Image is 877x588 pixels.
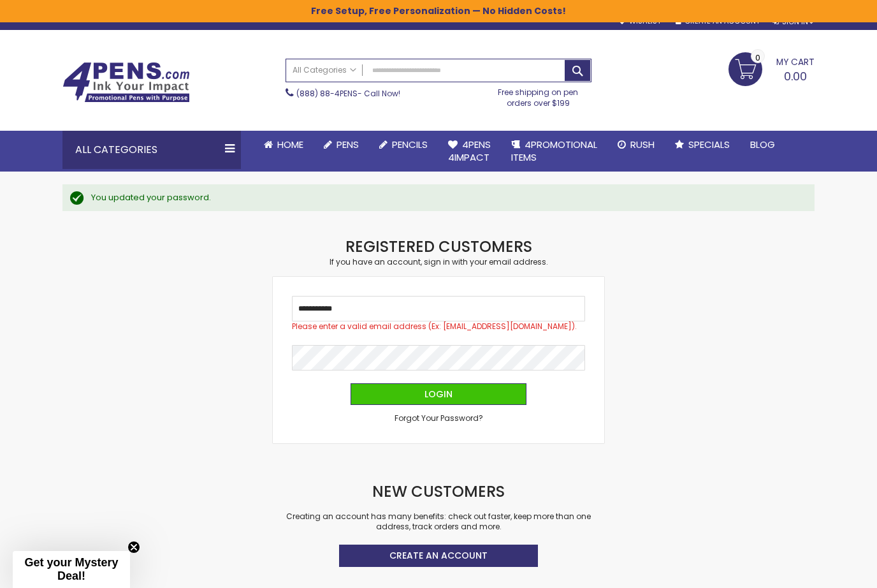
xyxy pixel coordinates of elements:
[607,131,665,159] a: Rush
[254,131,314,159] a: Home
[676,17,760,26] a: Create an Account
[665,131,740,159] a: Specials
[296,88,400,99] span: - Call Now!
[372,481,505,502] strong: New Customers
[784,68,807,84] span: 0.00
[337,138,359,151] span: Pens
[728,52,815,84] a: 0.00 0
[62,62,190,103] img: 4Pens Custom Pens and Promotional Products
[630,138,655,151] span: Rush
[292,321,585,332] div: Please enter a valid email address (Ex: [EMAIL_ADDRESS][DOMAIN_NAME]).
[273,511,604,532] p: Creating an account has many benefits: check out faster, keep more than one address, track orders...
[740,131,785,159] a: Blog
[772,554,877,588] iframe: Google Customer Reviews
[755,52,760,64] span: 0
[448,138,491,164] span: 4Pens 4impact
[62,131,241,169] div: All Categories
[351,383,526,406] button: Login
[369,131,438,159] a: Pencils
[314,131,369,159] a: Pens
[277,138,303,151] span: Home
[772,17,815,27] div: Sign In
[424,388,453,401] span: Login
[286,59,363,80] a: All Categories
[273,257,604,267] div: If you have an account, sign in with your email address.
[293,65,356,75] span: All Categories
[501,131,607,172] a: 4PROMOTIONALITEMS
[485,82,592,108] div: Free shipping on pen orders over $199
[395,413,483,423] a: Forgot Your Password?
[618,17,661,26] a: Wishlist
[688,138,730,151] span: Specials
[13,551,130,588] div: Get your Mystery Deal!Close teaser
[296,88,358,99] a: (888) 88-4PENS
[339,545,538,567] a: Create an Account
[24,556,118,582] span: Get your Mystery Deal!
[438,131,501,172] a: 4Pens4impact
[389,549,488,562] span: Create an Account
[511,138,597,164] span: 4PROMOTIONAL ITEMS
[345,236,532,257] strong: Registered Customers
[392,138,428,151] span: Pencils
[750,138,775,151] span: Blog
[91,192,802,203] div: You updated your password.
[127,541,140,554] button: Close teaser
